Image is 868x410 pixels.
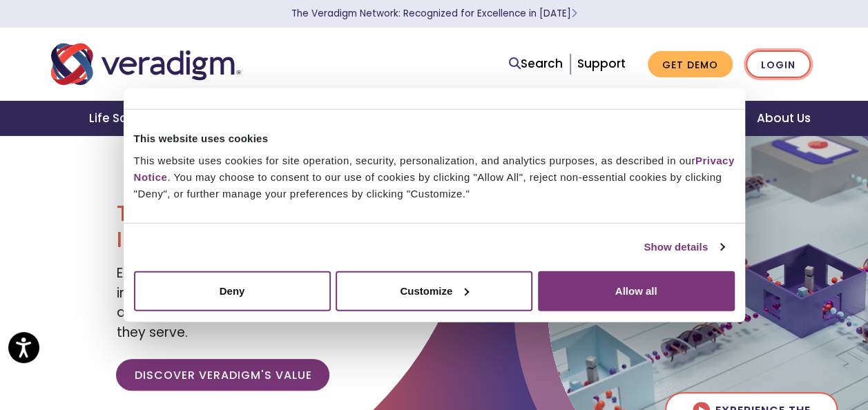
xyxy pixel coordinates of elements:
iframe: Drift Chat Widget [603,311,851,393]
span: Learn More [571,7,577,20]
a: Privacy Notice [134,154,735,182]
button: Allow all [538,271,735,311]
div: This website uses cookies for site operation, security, personalization, and analytics purposes, ... [134,152,735,202]
span: Empowering our clients with trusted data, insights, and solutions to help reduce costs and improv... [116,264,420,342]
a: Show details [644,239,724,255]
a: Search [509,55,563,73]
a: Login [746,50,811,79]
a: Support [577,55,626,72]
a: Get Demo [648,51,733,78]
a: Discover Veradigm's Value [116,359,329,391]
a: Life Sciences [73,101,187,136]
h1: Transforming Health, Insightfully® [116,200,423,253]
button: Deny [134,271,331,311]
div: This website uses cookies [134,130,735,147]
button: Customize [336,271,532,311]
a: About Us [740,101,827,136]
img: Veradigm logo [51,41,241,87]
a: The Veradigm Network: Recognized for Excellence in [DATE]Learn More [291,7,577,20]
